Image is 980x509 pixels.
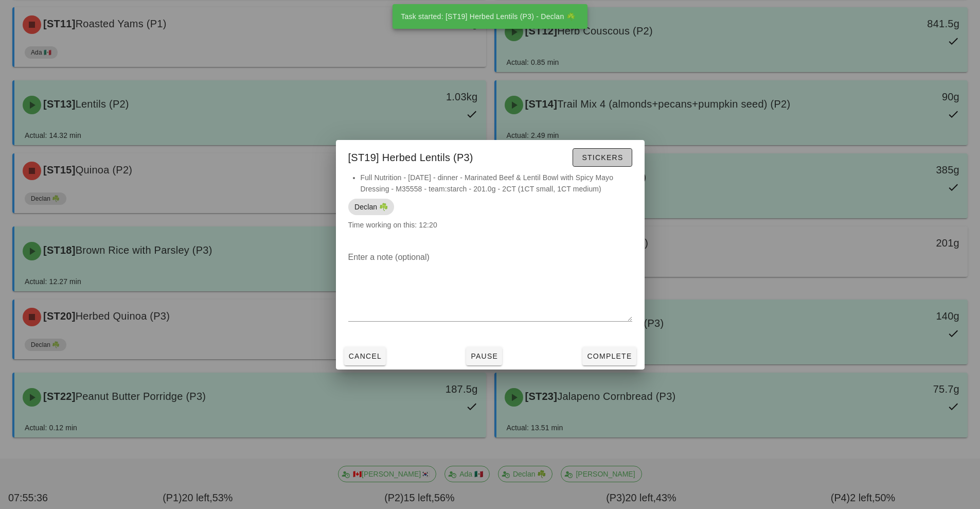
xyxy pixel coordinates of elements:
span: Complete [586,352,632,360]
button: Pause [466,347,502,365]
div: Task started: [ST19] Herbed Lentils (P3) - Declan ☘️ [393,4,583,29]
div: [ST19] Herbed Lentils (P3) [336,140,645,172]
span: Cancel [348,352,382,360]
li: Full Nutrition - [DATE] - dinner - Marinated Beef & Lentil Bowl with Spicy Mayo Dressing - M35558... [361,172,632,195]
span: Stickers [581,153,623,162]
span: Pause [470,352,498,360]
button: Stickers [573,148,632,167]
button: Cancel [344,347,386,365]
span: Declan ☘️ [354,199,388,215]
div: Time working on this: 12:20 [336,172,645,241]
button: Complete [582,347,636,365]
